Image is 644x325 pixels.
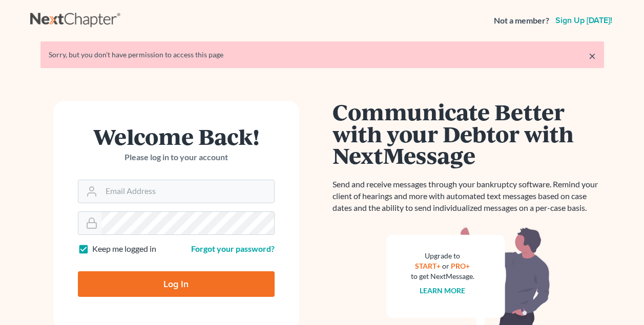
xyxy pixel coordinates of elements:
div: Sorry, but you don't have permission to access this page [49,50,596,60]
label: Keep me logged in [92,243,156,255]
a: Learn more [420,286,465,295]
a: × [589,50,596,62]
h1: Welcome Back! [78,125,275,147]
a: Sign up [DATE]! [553,16,614,25]
div: to get NextMessage. [411,271,474,281]
span: or [442,262,449,270]
input: Log In [78,271,275,297]
a: PRO+ [451,262,470,270]
div: Upgrade to [411,251,474,261]
p: Please log in to your account [78,151,275,163]
p: Send and receive messages through your bankruptcy software. Remind your client of hearings and mo... [333,179,604,214]
h1: Communicate Better with your Debtor with NextMessage [333,101,604,166]
a: START+ [415,262,441,270]
strong: Not a member? [494,15,549,27]
a: Forgot your password? [191,244,275,253]
input: Email Address [101,180,274,203]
